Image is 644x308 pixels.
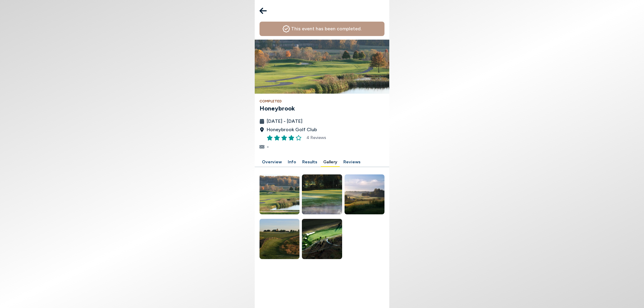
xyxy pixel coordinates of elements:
div: Manage your account [255,158,389,167]
h4: This event has been completed. [291,25,362,32]
span: Honeybrook Golf Club [267,126,317,133]
button: Rate this item 2 stars [274,135,280,141]
button: Rate this item 4 stars [288,135,294,141]
button: Rate this item 3 stars [281,135,287,141]
button: Reviews [341,158,363,167]
h4: Completed [260,98,384,104]
button: Rate this item 1 stars [267,135,273,141]
button: Info [285,158,299,167]
button: Results [300,158,320,167]
img: Honeybrook [255,40,389,94]
span: 4 Reviews [306,134,326,141]
span: [DATE] - [DATE] [267,118,302,125]
button: Rate this item 5 stars [296,135,302,141]
button: Overview [260,158,284,167]
span: - [267,143,269,150]
h3: Honeybrook [260,104,384,113]
button: Gallery [321,158,340,167]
